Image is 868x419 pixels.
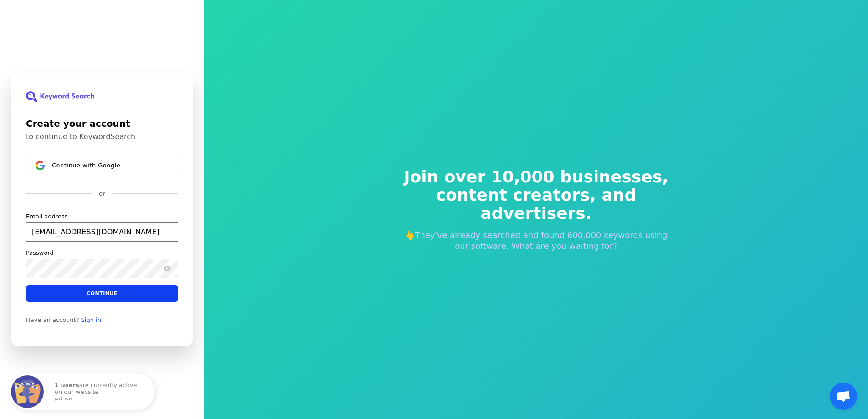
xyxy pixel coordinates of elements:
[162,263,173,274] button: Show password
[26,132,178,141] p: to continue to KeywordSearch
[26,316,79,323] span: Have an account?
[26,91,94,102] img: KeywordSearch
[26,285,178,301] button: Continue
[26,248,54,257] label: Password
[52,161,120,169] span: Continue with Google
[26,117,178,130] h1: Create your account
[830,383,857,410] div: Open chat
[55,397,143,401] small: just now
[36,161,45,170] img: Sign in with Google
[398,186,675,222] span: content creators, and advertisers.
[398,168,675,186] span: Join over 10,000 businesses,
[11,375,44,408] img: Fomo
[99,190,105,198] p: or
[398,230,675,252] p: 👆They've already searched and found 600,000 keywords using our software. What are you waiting for?
[26,212,67,220] label: Email address
[55,382,146,401] p: are currently active on our website
[81,316,101,323] a: Sign in
[26,156,178,175] button: Sign in with GoogleContinue with Google
[55,382,79,388] strong: 1 users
